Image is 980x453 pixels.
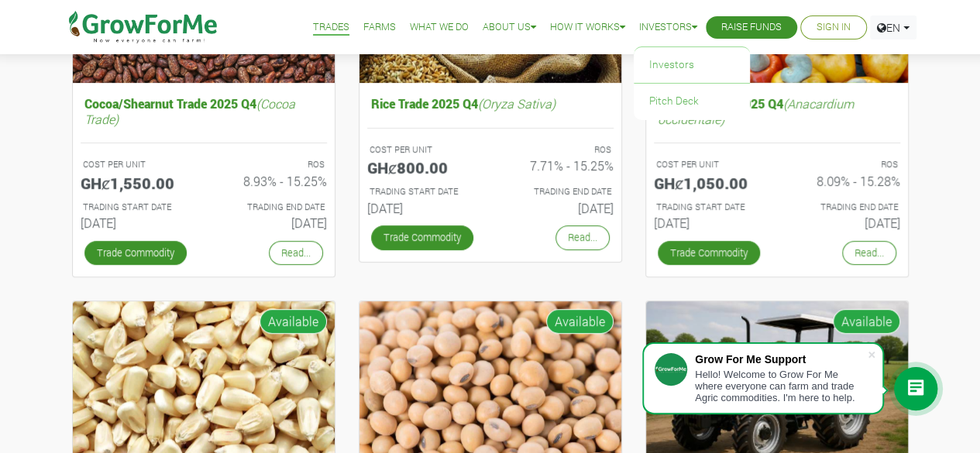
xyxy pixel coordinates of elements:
[81,173,192,192] h5: GHȼ1,550.00
[634,47,750,83] a: Investors
[367,92,614,221] a: Rice Trade 2025 Q4(Oryza Sativa) COST PER UNIT GHȼ800.00 ROS 7.71% - 15.25% TRADING START DATE [D...
[367,201,479,215] h6: [DATE]
[550,19,625,36] a: How it Works
[218,201,325,214] p: Estimated Trading End Date
[478,95,555,112] i: (Oryza Sativa)
[639,19,697,36] a: Investors
[695,353,867,365] div: Grow For Me Support
[410,19,469,36] a: What We Do
[504,185,611,198] p: Estimated Trading End Date
[791,158,898,171] p: ROS
[81,92,327,236] a: Cocoa/Shearnut Trade 2025 Q4(Cocoa Trade) COST PER UNIT GHȼ1,550.00 ROS 8.93% - 15.25% TRADING ST...
[791,201,898,214] p: Estimated Trading End Date
[656,158,763,171] p: COST PER UNIT
[83,158,190,171] p: COST PER UNIT
[654,215,765,230] h6: [DATE]
[81,215,192,230] h6: [DATE]
[215,173,327,188] h6: 8.93% - 15.25%
[654,92,900,236] a: Cashew Trade 2025 Q4(Anacardium occidentale) COST PER UNIT GHȼ1,050.00 ROS 8.09% - 15.28% TRADING...
[833,309,900,334] span: Available
[313,19,349,36] a: Trades
[84,95,295,126] i: (Cocoa Trade)
[654,173,765,192] h5: GHȼ1,050.00
[363,19,396,36] a: Farms
[658,241,760,265] a: Trade Commodity
[483,19,536,36] a: About Us
[260,309,327,334] span: Available
[367,92,614,115] h5: Rice Trade 2025 Q4
[502,158,614,173] h6: 7.71% - 15.25%
[215,215,327,230] h6: [DATE]
[269,241,323,265] a: Read...
[84,241,187,265] a: Trade Commodity
[370,143,476,156] p: COST PER UNIT
[504,143,611,156] p: ROS
[634,84,750,119] a: Pitch Deck
[83,201,190,214] p: Estimated Trading Start Date
[371,225,473,249] a: Trade Commodity
[502,201,614,215] h6: [DATE]
[695,369,867,403] div: Hello! Welcome to Grow For Me where everyone can farm and trade Agric commodities. I'm here to help.
[81,92,327,129] h5: Cocoa/Shearnut Trade 2025 Q4
[367,158,479,177] h5: GHȼ800.00
[656,201,763,214] p: Estimated Trading Start Date
[721,19,782,36] a: Raise Funds
[817,19,851,36] a: Sign In
[555,225,610,249] a: Read...
[654,92,900,129] h5: Cashew Trade 2025 Q4
[842,241,896,265] a: Read...
[789,173,900,188] h6: 8.09% - 15.28%
[789,215,900,230] h6: [DATE]
[218,158,325,171] p: ROS
[370,185,476,198] p: Estimated Trading Start Date
[870,15,916,39] a: EN
[546,309,614,334] span: Available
